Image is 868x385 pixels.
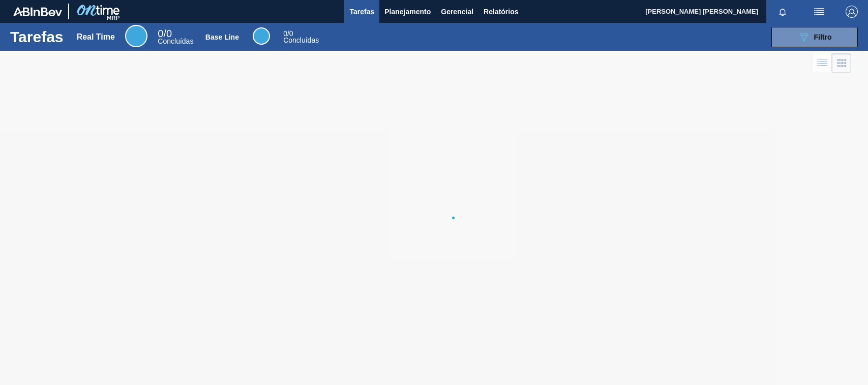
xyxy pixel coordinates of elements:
img: userActions [813,6,825,18]
span: / 0 [158,28,172,39]
span: Concluídas [158,37,193,45]
div: Base Line [253,27,270,45]
span: Gerencial [441,6,473,18]
div: Real Time [125,25,147,47]
div: Real Time [158,29,193,45]
span: Tarefas [349,6,374,18]
img: Logout [846,6,858,18]
div: Base Line [205,33,239,41]
span: Concluídas [283,36,319,44]
span: Relatórios [484,6,518,18]
span: 0 [283,29,287,38]
span: 0 [158,28,163,39]
img: TNhmsLtSVTkK8tSr43FrP2fwEKptu5GPRR3wAAAABJRU5ErkJggg== [13,7,62,16]
button: Filtro [771,27,858,47]
span: Filtro [814,33,832,41]
h1: Tarefas [10,31,64,43]
div: Base Line [283,30,319,44]
button: Notificações [766,5,799,19]
div: Real Time [77,33,115,42]
span: Planejamento [384,6,431,18]
span: / 0 [283,29,293,38]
